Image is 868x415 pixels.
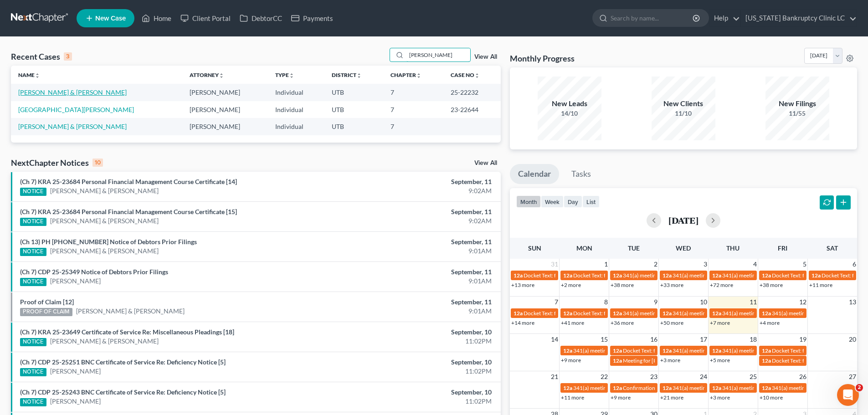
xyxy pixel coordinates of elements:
a: [PERSON_NAME] [50,367,101,376]
td: Individual [268,84,324,101]
span: 22 [600,371,609,382]
span: 341(a) meeting for [PERSON_NAME] [673,384,760,391]
a: [PERSON_NAME] [50,277,101,286]
span: 12a [663,384,672,391]
span: 11 [749,297,758,307]
div: 9:02AM [340,186,492,195]
a: +7 more [710,319,730,326]
a: +13 more [511,282,534,288]
span: 7 [554,297,559,307]
a: Proof of Claim [12] [20,298,74,306]
span: 13 [848,297,857,307]
a: [US_STATE] Bankruptcy Clinic LC [741,10,857,26]
div: NOTICE [20,338,46,346]
a: [PERSON_NAME] [50,397,101,406]
span: 12a [712,310,721,317]
span: Docket Text: for [PERSON_NAME] [573,272,655,279]
td: [PERSON_NAME] [182,101,268,118]
span: 10 [699,297,708,307]
div: September, 11 [340,207,492,216]
a: [PERSON_NAME] & [PERSON_NAME] [50,216,159,225]
td: 7 [383,84,443,101]
a: +11 more [809,282,832,288]
td: 25-22232 [443,84,501,101]
div: 9:01AM [340,307,492,316]
button: list [582,195,600,208]
div: 10 [92,159,103,167]
span: 2 [856,384,863,391]
div: September, 11 [340,237,492,246]
span: 12a [762,347,771,354]
div: 9:02AM [340,216,492,225]
span: 341(a) meeting for [PERSON_NAME] [673,347,760,354]
span: 21 [550,371,559,382]
span: 12a [762,310,771,317]
a: +9 more [561,357,581,364]
a: View All [474,54,497,60]
a: (Ch 7) KRA 25-23684 Personal Financial Management Course Certificate [14] [20,178,237,185]
span: Mon [576,244,592,252]
iframe: Intercom live chat [837,384,859,406]
td: 7 [383,101,443,118]
span: 12 [798,297,807,307]
a: +38 more [611,282,634,288]
a: (Ch 7) KRA 25-23649 Certificate of Service Re: Miscellaneous Pleadings [18] [20,328,234,336]
span: 12a [613,347,622,354]
a: +36 more [611,319,634,326]
span: 341(a) meeting for [PERSON_NAME] [673,310,760,317]
a: (Ch 7) CDP 25-25243 BNC Certificate of Service Re: Deficiency Notice [5] [20,388,226,396]
span: 341(a) meeting for [PERSON_NAME] [623,272,711,279]
span: 341(a) meeting for [PERSON_NAME] [623,310,711,317]
span: 15 [600,334,609,345]
a: +5 more [710,357,730,364]
div: NOTICE [20,398,46,406]
span: 12a [712,347,721,354]
div: New Filings [765,98,829,109]
span: Docket Text: for [PERSON_NAME] [524,310,605,317]
span: 23 [649,371,658,382]
a: Typeunfold_more [275,72,294,78]
div: NextChapter Notices [11,157,103,168]
span: 341(a) meeting for [PERSON_NAME] [573,384,661,391]
span: 31 [550,259,559,270]
span: Docket Text: for [PERSON_NAME] [772,357,853,364]
span: 12a [563,272,572,279]
div: 11:02PM [340,367,492,376]
input: Search by name... [611,10,694,26]
h3: Monthly Progress [510,53,575,64]
span: 25 [749,371,758,382]
span: 12a [712,384,721,391]
span: 341(a) meeting for [PERSON_NAME] [772,384,860,391]
span: 14 [550,334,559,345]
a: +33 more [660,282,683,288]
td: 7 [383,118,443,135]
span: 17 [699,334,708,345]
span: 1 [603,259,609,270]
span: 5 [802,259,807,270]
span: Wed [676,244,691,252]
a: +38 more [760,282,783,288]
td: UTB [324,101,383,118]
a: [PERSON_NAME] & [PERSON_NAME] [76,307,185,316]
div: NOTICE [20,278,46,286]
a: +21 more [660,394,683,401]
a: DebtorCC [235,10,287,26]
div: NOTICE [20,218,46,226]
span: 12a [563,347,572,354]
span: 16 [649,334,658,345]
input: Search by name... [406,48,470,61]
span: 12a [613,310,622,317]
span: 20 [848,334,857,345]
div: September, 10 [340,328,492,337]
a: +11 more [561,394,584,401]
button: day [564,195,582,208]
a: +2 more [561,282,581,288]
button: month [516,195,541,208]
span: 8 [603,297,609,307]
span: Confirmation hearing for [PERSON_NAME] [623,384,726,391]
a: [PERSON_NAME] & [PERSON_NAME] [50,246,159,256]
a: +9 more [611,394,631,401]
a: Home [137,10,176,26]
span: Docket Text: for [PERSON_NAME] [772,272,853,279]
a: Districtunfold_more [332,72,362,78]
